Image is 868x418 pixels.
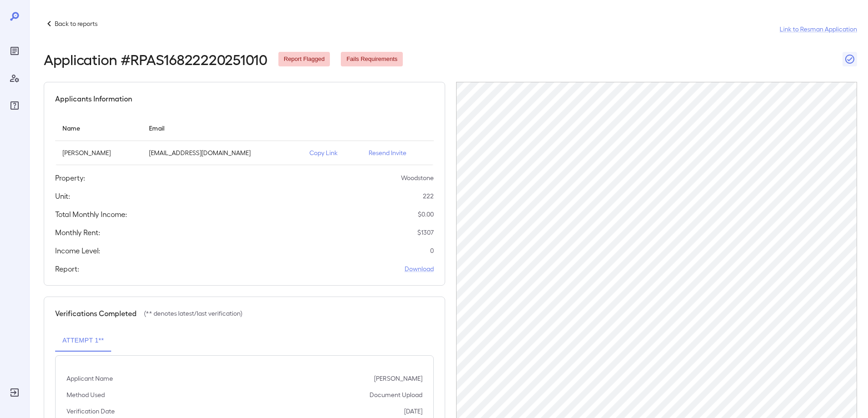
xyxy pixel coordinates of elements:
p: [DATE] [404,407,422,416]
th: Email [142,115,302,141]
button: Close Report [842,52,857,66]
p: Woodstone [401,173,434,182]
p: 0 [430,246,434,255]
p: $ 1307 [417,228,434,237]
p: Copy Link [309,148,354,157]
h5: Property: [55,172,85,183]
div: Reports [7,44,22,58]
h5: Verifications Completed [55,308,137,319]
p: [PERSON_NAME] [62,148,134,157]
p: [EMAIL_ADDRESS][DOMAIN_NAME] [149,148,295,157]
h5: Report: [55,263,79,274]
p: 222 [423,191,434,201]
span: Report Flagged [278,55,330,64]
p: Method Used [67,390,105,399]
th: Name [55,115,142,141]
div: Manage Users [7,71,22,86]
a: Link to Resman Application [780,25,857,34]
h5: Monthly Rent: [55,227,100,238]
p: Verification Date [67,407,115,416]
table: simple table [55,115,434,165]
button: Attempt 1** [55,330,111,352]
p: Document Upload [370,390,422,399]
h5: Total Monthly Income: [55,209,127,220]
h5: Unit: [55,191,70,201]
p: (** denotes latest/last verification) [144,309,242,318]
p: Resend Invite [369,148,426,157]
p: [PERSON_NAME] [374,374,422,383]
div: Log Out [7,385,22,400]
a: Download [405,264,434,273]
p: Applicant Name [67,374,113,383]
div: FAQ [7,98,22,113]
h2: Application # RPAS16822220251010 [44,51,267,67]
h5: Applicants Information [55,93,132,104]
p: Back to reports [55,19,98,28]
h5: Income Level: [55,245,100,256]
p: $ 0.00 [418,210,434,219]
span: Fails Requirements [341,55,403,64]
